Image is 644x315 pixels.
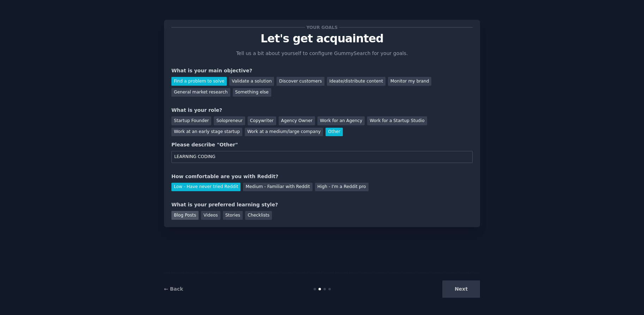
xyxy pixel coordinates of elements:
[248,116,276,125] div: Copywriter
[171,141,473,149] div: Please describe "Other"
[171,173,473,180] div: How comfortable are you with Reddit?
[327,77,385,86] div: Ideate/distribute content
[317,116,365,125] div: Work for an Agency
[243,183,312,192] div: Medium - Familiar with Reddit
[171,67,473,74] div: What is your main objective?
[388,77,431,86] div: Monitor my brand
[171,116,211,125] div: Startup Founder
[171,128,242,137] div: Work at an early stage startup
[171,32,473,45] p: Let's get acquainted
[223,211,243,220] div: Stories
[315,183,369,192] div: High - I'm a Reddit pro
[171,88,230,97] div: General market research
[367,116,427,125] div: Work for a Startup Studio
[164,286,183,292] a: ← Back
[214,116,245,125] div: Solopreneur
[279,116,315,125] div: Agency Owner
[277,77,324,86] div: Discover customers
[171,77,227,86] div: Find a problem to solve
[245,211,272,220] div: Checklists
[171,151,473,163] input: Your role
[201,211,220,220] div: Videos
[171,107,473,114] div: What is your role?
[229,77,274,86] div: Validate a solution
[171,211,199,220] div: Blog Posts
[305,24,339,31] span: Your goals
[233,50,411,57] p: Tell us a bit about yourself to configure GummySearch for your goals.
[245,128,323,137] div: Work at a medium/large company
[326,128,343,137] div: Other
[171,201,473,208] div: What is your preferred learning style?
[171,183,241,192] div: Low - Have never tried Reddit
[233,88,271,97] div: Something else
